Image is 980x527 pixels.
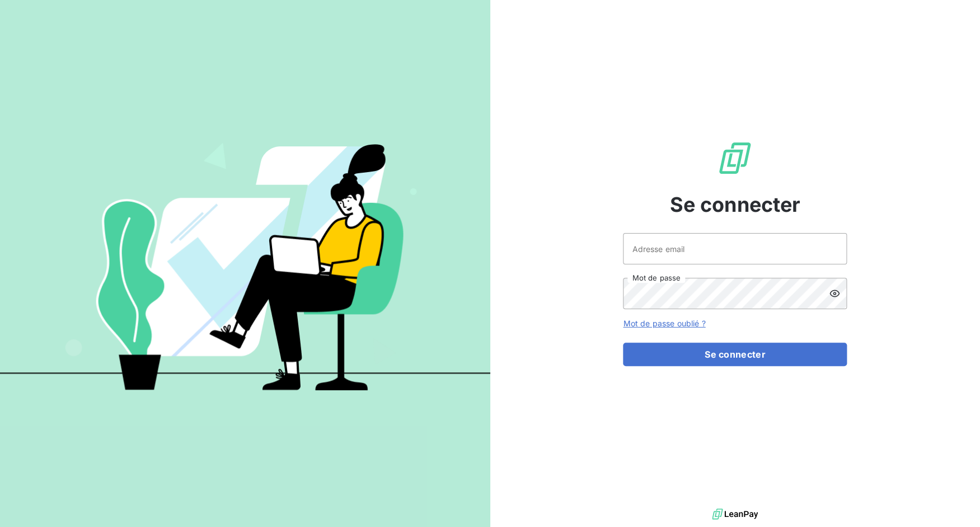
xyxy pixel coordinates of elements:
[669,189,800,220] span: Se connecter
[623,233,847,264] input: placeholder
[712,506,758,523] img: logo
[623,319,705,328] a: Mot de passe oublié ?
[717,140,753,176] img: Logo LeanPay
[623,343,847,366] button: Se connecter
